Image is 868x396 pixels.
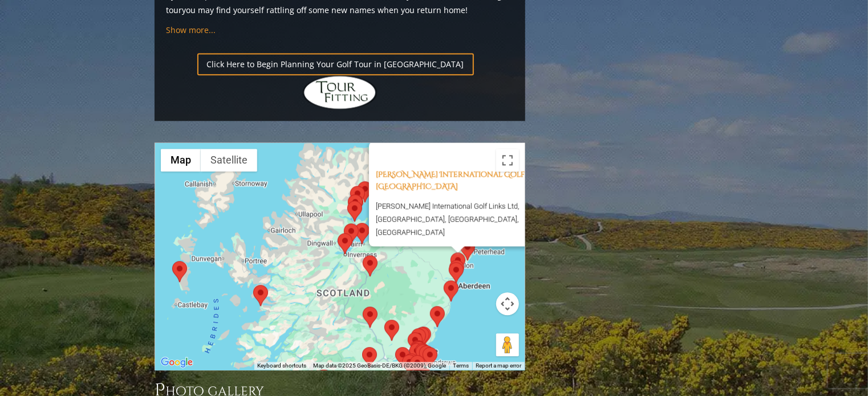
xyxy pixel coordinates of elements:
[496,333,519,356] button: Drag Pegman onto the map to open Street View
[313,362,446,369] span: Map data ©2025 GeoBasis-DE/BKG (©2009), Google
[161,149,201,172] button: Show street map
[476,362,521,369] a: Report a map error
[453,362,469,369] a: Terms (opens in new tab)
[257,362,306,370] button: Keyboard shortcuts
[197,53,474,75] a: Click Here to Begin Planning Your Golf Tour in [GEOGRAPHIC_DATA]
[158,355,196,370] a: Open this area in Google Maps (opens a new window)
[201,149,257,172] button: Show satellite imagery
[376,169,546,191] a: [PERSON_NAME] International Golf Links [GEOGRAPHIC_DATA]
[520,141,547,169] button: Close
[376,199,547,239] p: [PERSON_NAME] International Golf Links Ltd, [GEOGRAPHIC_DATA], [GEOGRAPHIC_DATA], [GEOGRAPHIC_DATA]
[496,292,519,315] button: Map camera controls
[303,75,377,109] img: Hidden Links
[166,25,216,35] a: Show more...
[496,149,519,172] button: Toggle fullscreen view
[158,355,196,370] img: Google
